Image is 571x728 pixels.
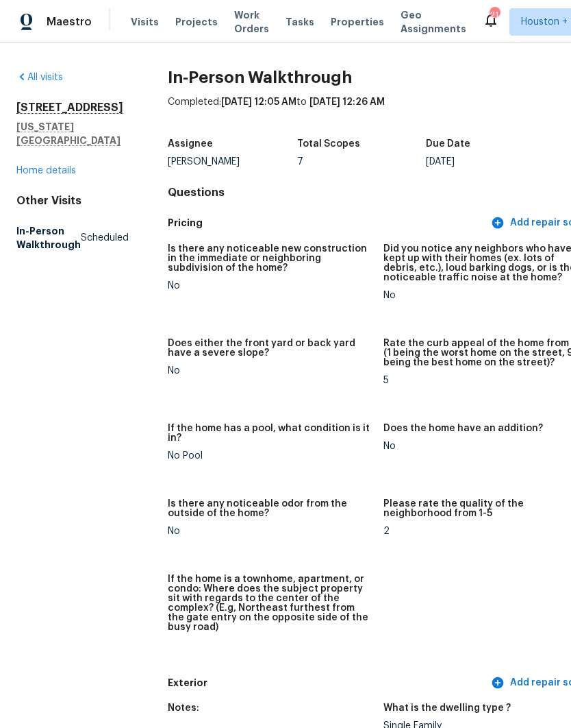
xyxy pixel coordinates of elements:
[383,703,511,713] h5: What is the dwelling type ?
[168,703,199,713] h5: Notes:
[168,526,372,536] div: No
[168,139,213,149] h5: Assignee
[131,15,159,29] span: Visits
[168,339,372,358] h5: Does either the front yard or back yard have a severe slope?
[47,15,92,29] span: Maestro
[168,676,488,690] h5: Exterior
[168,216,488,230] h5: Pricing
[168,366,372,376] div: No
[401,8,466,36] span: Geo Assignments
[16,73,63,82] a: All visits
[234,8,269,36] span: Work Orders
[16,219,124,257] a: In-Person WalkthroughScheduled
[331,15,384,29] span: Properties
[221,97,296,107] span: [DATE] 12:05 AM
[168,157,297,167] div: [PERSON_NAME]
[168,244,372,273] h5: Is there any noticeable new construction in the immediate or neighboring subdivision of the home?
[285,17,314,27] span: Tasks
[297,139,360,149] h5: Total Scopes
[16,166,76,175] a: Home details
[175,15,218,29] span: Projects
[168,424,372,443] h5: If the home has a pool, what condition is it in?
[383,424,543,433] h5: Does the home have an addition?
[168,281,372,291] div: No
[168,499,372,518] h5: Is there any noticeable odor from the outside of the home?
[16,194,124,208] div: Other Visits
[168,574,372,632] h5: If the home is a townhome, apartment, or condo: Where does the subject property sit with regards ...
[168,451,372,461] div: No Pool
[490,8,499,22] div: 21
[16,224,81,252] h5: In-Person Walkthrough
[81,231,129,245] span: Scheduled
[426,139,470,149] h5: Due Date
[297,157,427,167] div: 7
[426,157,555,167] div: [DATE]
[309,97,385,107] span: [DATE] 12:26 AM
